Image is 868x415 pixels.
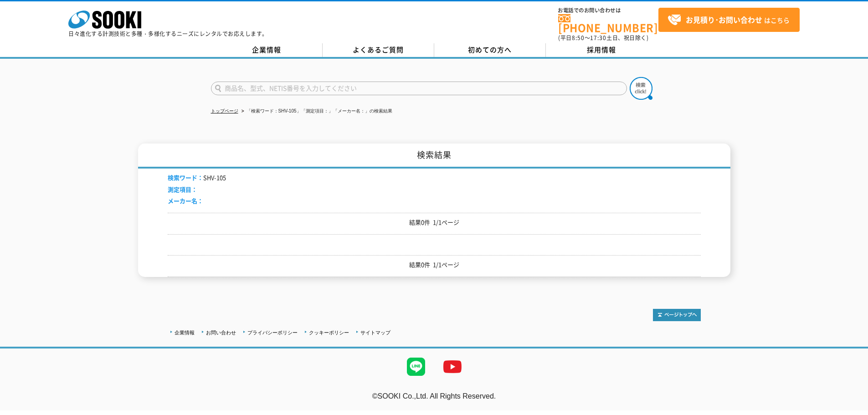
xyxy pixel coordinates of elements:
[138,143,730,169] h1: 検索結果
[68,31,268,36] p: 日々進化する計測技術と多種・多様化するニーズにレンタルでお応えします。
[309,330,349,335] a: クッキーポリシー
[247,330,298,335] a: プライバシーポリシー
[398,348,434,385] img: LINE
[168,260,701,270] p: 結果0件 1/1ページ
[211,82,627,95] input: 商品名、型式、NETIS番号を入力してください
[211,43,323,57] a: 企業情報
[434,43,546,57] a: 初めての方へ
[572,34,585,42] span: 8:50
[558,34,648,42] span: (平日 ～ 土日、祝日除く)
[323,43,434,57] a: よくあるご質問
[168,185,197,194] span: 測定項目：
[558,14,658,33] a: [PHONE_NUMBER]
[168,173,203,182] span: 検索ワード：
[240,107,392,116] li: 「検索ワード：SHV-105」「測定項目：」「メーカー名：」の検索結果
[168,173,226,183] li: SHV-105
[434,348,471,385] img: YouTube
[468,45,512,55] span: 初めての方へ
[653,309,701,321] img: トップページへ
[590,34,606,42] span: 17:30
[168,196,203,205] span: メーカー名：
[360,330,390,335] a: サイトマップ
[175,330,195,335] a: 企業情報
[168,218,701,227] p: 結果0件 1/1ページ
[206,330,236,335] a: お問い合わせ
[546,43,657,57] a: 採用情報
[658,8,800,32] a: お見積り･お問い合わせはこちら
[668,13,790,27] span: はこちら
[630,77,652,100] img: btn_search.png
[833,401,868,409] a: テストMail
[686,14,762,25] strong: お見積り･お問い合わせ
[211,108,238,113] a: トップページ
[558,8,658,13] span: お電話でのお問い合わせは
